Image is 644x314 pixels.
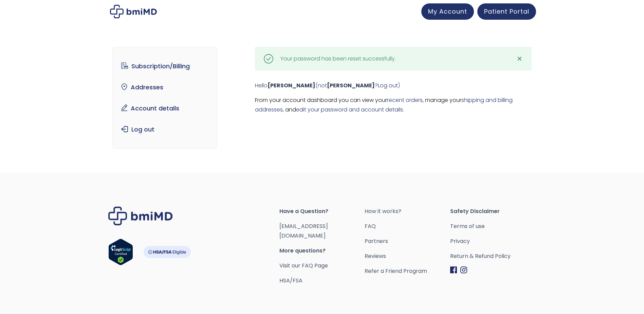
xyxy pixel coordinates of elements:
[279,207,365,216] span: Have a Question?
[108,239,133,268] a: Verify LegitScript Approval for www.bmimd.com
[450,266,457,274] img: Facebook
[296,106,403,114] a: edit your password and account details
[118,122,212,137] a: Log out
[450,222,536,231] a: Terms of use
[279,222,328,240] a: [EMAIL_ADDRESS][DOMAIN_NAME]
[365,222,450,231] a: FAQ
[365,207,450,216] a: How it works?
[365,251,450,261] a: Reviews
[365,266,450,276] a: Refer a Friend Program
[268,82,315,89] strong: [PERSON_NAME]
[484,7,529,16] span: Patient Portal
[327,82,375,89] strong: [PERSON_NAME]
[255,95,532,115] p: From your account dashboard you can view your , manage your , and .
[118,80,212,94] a: Addresses
[378,82,398,89] a: Log out
[387,96,423,104] a: recent orders
[513,52,527,66] a: ✕
[108,207,173,225] img: Brand Logo
[450,237,536,246] a: Privacy
[421,3,474,20] a: My Account
[365,237,450,246] a: Partners
[450,207,536,216] span: Safety Disclaimer
[517,54,522,64] span: ✕
[118,59,212,73] a: Subscription/Billing
[460,266,467,274] img: Instagram
[280,54,396,64] div: Your password has been reset successfully.
[112,47,217,149] nav: Account pages
[143,246,191,258] img: HSA-FSA
[110,5,157,18] img: My account
[108,239,133,265] img: Verify Approval for www.bmimd.com
[279,246,365,256] span: More questions?
[477,3,536,20] a: Patient Portal
[450,251,536,261] a: Return & Refund Policy
[428,7,467,16] span: My Account
[255,81,532,90] p: Hello (not ? )
[279,277,302,284] a: HSA/FSA
[118,101,212,116] a: Account details
[279,262,328,269] a: Visit our FAQ Page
